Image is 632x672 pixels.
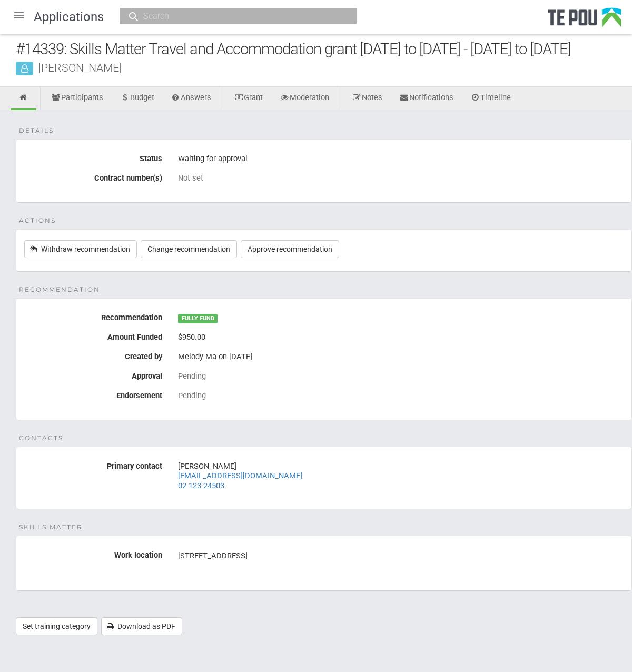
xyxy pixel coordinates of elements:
span: Recommendation [19,285,100,294]
a: 02 123 24503 [178,481,224,490]
a: Grant [226,87,271,110]
a: Participants [43,87,111,110]
a: Set training category [16,617,97,635]
label: Endorsement [16,387,170,400]
address: [STREET_ADDRESS] [178,550,624,561]
label: Primary contact [16,458,170,471]
div: [PERSON_NAME] [178,458,624,494]
a: Withdraw recommendation [24,240,137,258]
div: [PERSON_NAME] [16,62,632,73]
label: Status [16,150,170,163]
input: Search [140,11,325,22]
label: Created by [16,348,170,361]
span: Details [19,126,54,135]
span: Skills Matter [19,522,83,532]
a: Notifications [391,87,461,110]
a: Download as PDF [101,617,182,635]
label: Contract number(s) [16,170,170,183]
a: Notes [344,87,390,110]
div: Pending [178,371,624,381]
a: Timeline [462,87,519,110]
div: Not set [178,173,624,183]
span: FULLY FUND [178,314,218,323]
label: Recommendation [16,309,170,322]
a: [EMAIL_ADDRESS][DOMAIN_NAME] [178,471,302,480]
div: $950.00 [178,329,624,347]
label: Amount Funded [16,329,170,342]
a: Change recommendation [141,240,237,258]
span: Actions [19,216,56,225]
div: #14339: Skills Matter Travel and Accommodation grant [DATE] to [DATE] - [DATE] to [DATE] [16,38,632,61]
a: Answers [163,87,220,110]
label: Work location [16,547,170,560]
div: Waiting for approval [178,150,624,168]
a: Approve recommendation [241,240,339,258]
div: Melody Ma on [DATE] [178,352,624,361]
a: Budget [112,87,162,110]
span: Contacts [19,433,63,443]
a: Moderation [272,87,337,110]
div: Pending [178,391,624,400]
label: Approval [16,368,170,381]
